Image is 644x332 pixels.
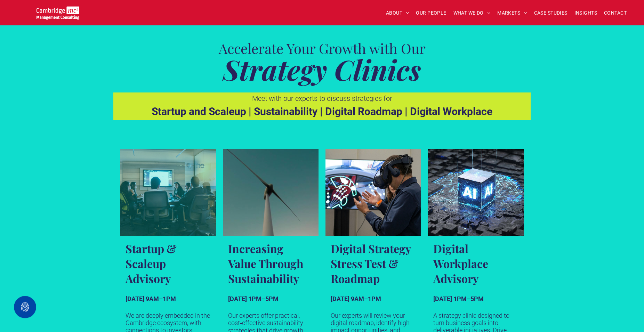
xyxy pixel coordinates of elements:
a: ABOUT [383,7,413,18]
strong: [DATE] 9AM–1PM [126,295,176,302]
span: Meet with our experts to discuss strategies for [252,94,392,103]
span: Accelerate Your Growth with Our [219,39,426,57]
a: Middle-aged man wearing VR headset interacts infront of a tech dashboard [325,149,421,236]
a: WHAT WE DO [450,7,494,18]
h3: Increasing Value Through Sustainability [228,241,313,286]
strong: [DATE] 1PM–5PM [433,295,484,302]
h3: Digital Strategy Stress Test & Roadmap [331,241,416,286]
a: OUR PEOPLE [412,7,450,18]
a: Your Business Transformed | Cambridge Management Consulting [37,7,79,15]
a: A group of executives huddled around a desk discussing business [120,149,216,236]
h3: Digital Workplace Advisory [433,241,518,286]
strong: [DATE] 1PM–5PM [228,295,279,302]
h3: Startup & Scaleup Advisory [126,241,211,286]
strong: [DATE] 9AM–1PM [331,295,381,302]
strong: Strategy Clinics [223,50,421,88]
img: Go to Homepage [37,6,79,19]
a: CASE STUDIES [531,7,571,18]
a: INSIGHTS [571,7,601,18]
a: Futuristic cube on a tech background with the words 'AI' in neon glow [428,149,524,236]
a: CONTACT [601,7,630,18]
strong: Startup and Scaleup | Sustainability | Digital Roadmap | Digital Workplace [152,105,492,118]
a: Near shot of a wind turbine against a dark blue sky [223,149,319,236]
a: MARKETS [494,7,530,18]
